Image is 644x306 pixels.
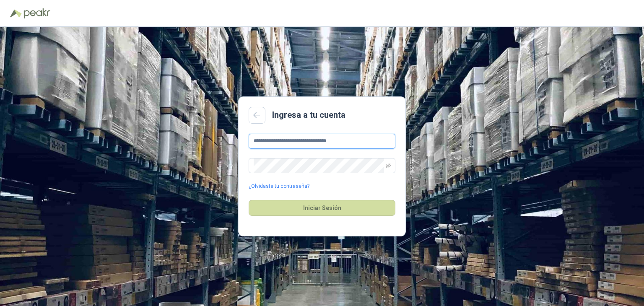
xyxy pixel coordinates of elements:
button: Iniciar Sesión [249,200,395,216]
img: Logo [10,9,22,18]
img: Peakr [23,8,50,18]
span: eye-invisible [386,163,391,168]
h2: Ingresa a tu cuenta [272,109,345,122]
a: ¿Olvidaste tu contraseña? [249,182,309,190]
